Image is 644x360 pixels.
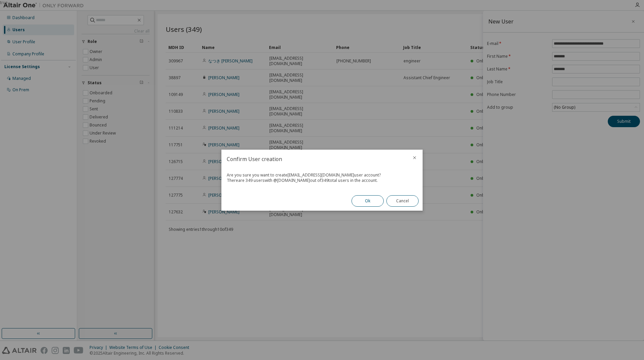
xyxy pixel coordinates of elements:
button: close [412,155,417,160]
h2: Confirm User creation [221,150,407,168]
div: There are 349 users with @ [DOMAIN_NAME] out of 349 total users in the account. [227,178,417,183]
button: Cancel [386,195,419,207]
div: Are you sure you want to create [EMAIL_ADDRESS][DOMAIN_NAME] user account? [227,172,417,178]
button: Ok [352,195,384,207]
